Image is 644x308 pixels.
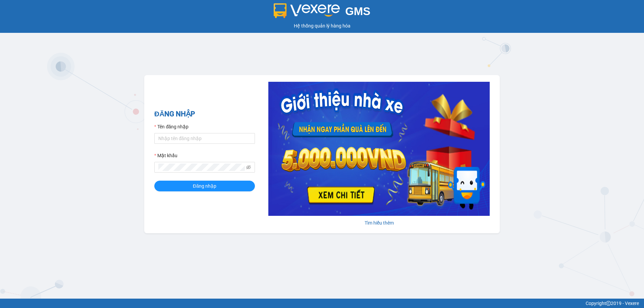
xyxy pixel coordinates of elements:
img: banner-0 [268,82,490,216]
span: copyright [606,301,611,306]
a: GMS [274,10,371,15]
div: Hệ thống quản lý hàng hóa [2,22,642,29]
span: eye-invisible [246,165,251,170]
button: Đăng nhập [154,181,255,191]
span: Đăng nhập [193,182,216,190]
input: Mật khẩu [158,164,245,171]
label: Mật khẩu [154,152,177,159]
h2: ĐĂNG NHẬP [154,109,255,120]
input: Tên đăng nhập [154,133,255,144]
div: Copyright 2019 - Vexere [5,300,639,307]
img: logo 2 [274,3,340,18]
label: Tên đăng nhập [154,123,189,130]
span: GMS [345,5,370,17]
div: Tìm hiểu thêm [268,219,490,227]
